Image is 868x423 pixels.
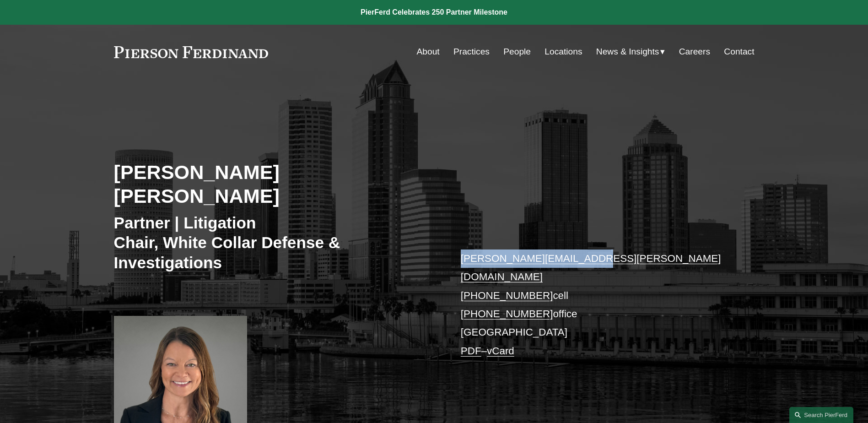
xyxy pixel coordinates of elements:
a: [PERSON_NAME][EMAIL_ADDRESS][PERSON_NAME][DOMAIN_NAME] [461,253,721,282]
a: Contact [724,43,754,60]
a: PDF [461,345,481,357]
a: Careers [679,43,710,60]
span: News & Insights [596,44,659,60]
h3: Partner | Litigation Chair, White Collar Defense & Investigations [114,213,434,273]
a: vCard [487,345,514,357]
h2: [PERSON_NAME] [PERSON_NAME] [114,160,434,208]
a: About [417,43,440,60]
a: People [503,43,531,60]
a: Locations [545,43,582,60]
a: Practices [453,43,490,60]
a: [PHONE_NUMBER] [461,308,553,320]
p: cell office [GEOGRAPHIC_DATA] – [461,249,728,360]
a: [PHONE_NUMBER] [461,290,553,301]
a: Search this site [789,407,853,423]
a: folder dropdown [596,43,665,60]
